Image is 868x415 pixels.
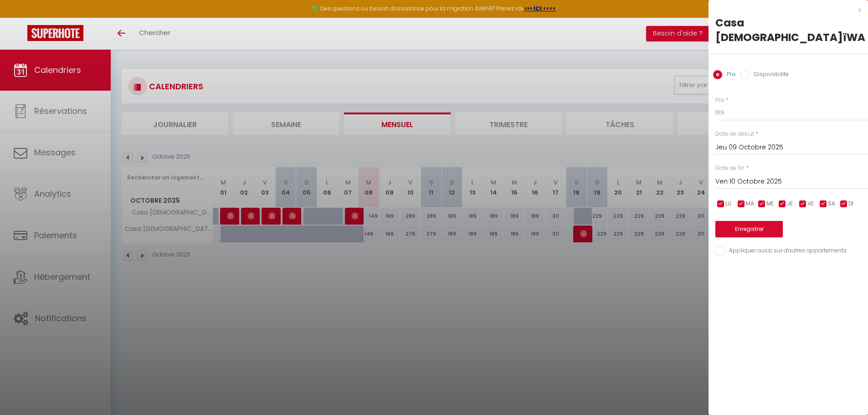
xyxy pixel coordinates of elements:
div: Casa [DEMOGRAPHIC_DATA]ïWA [715,15,861,45]
label: Date de début [715,130,754,138]
span: MA [746,200,754,208]
span: LU [725,200,731,208]
label: Date de fin [715,164,745,173]
div: x [709,5,861,15]
label: Prix [722,70,736,80]
span: JE [787,200,793,208]
label: Disponibilité [750,70,789,80]
span: SA [828,200,835,208]
button: Enregistrer [715,221,783,237]
span: DI [848,200,853,208]
span: ME [766,200,774,208]
label: Prix [715,96,724,105]
span: VE [807,200,814,208]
